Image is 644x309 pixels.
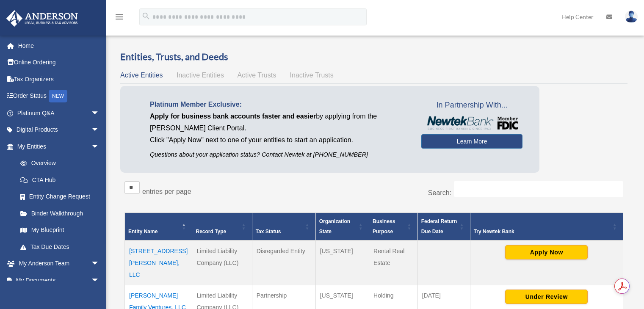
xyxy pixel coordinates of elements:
[417,212,470,240] th: Federal Return Due Date: Activate to sort
[120,50,627,63] h3: Entities, Trusts, and Deeds
[12,238,108,255] a: Tax Due Dates
[6,121,112,138] a: Digital Productsarrow_drop_down
[426,116,518,130] img: NewtekBankLogoSM.png
[369,240,418,285] td: Rental Real Estate
[373,218,395,235] span: Business Purpose
[6,88,112,105] a: Order StatusNEW
[6,255,112,272] a: My Anderson Teamarrow_drop_down
[150,113,316,120] span: Apply for business bank accounts faster and easier
[192,240,252,285] td: Limited Liability Company (LLC)
[91,255,108,273] span: arrow_drop_down
[421,99,522,112] span: In Partnership With...
[91,272,108,289] span: arrow_drop_down
[91,138,108,155] span: arrow_drop_down
[150,134,409,146] p: Click "Apply Now" next to one of your entities to start an application.
[625,11,638,23] img: User Pic
[196,229,226,235] span: Record Type
[6,37,112,54] a: Home
[91,105,108,122] span: arrow_drop_down
[252,240,315,285] td: Disregarded Entity
[6,54,112,71] a: Online Ordering
[315,240,369,285] td: [US_STATE]
[4,10,80,27] img: Anderson Advisors Platinum Portal
[12,171,108,188] a: CTA Hub
[125,240,192,285] td: [STREET_ADDRESS][PERSON_NAME], LLC
[125,212,192,240] th: Entity Name: Activate to invert sorting
[252,212,315,240] th: Tax Status: Activate to sort
[6,138,108,155] a: My Entitiesarrow_drop_down
[6,71,112,88] a: Tax Organizers
[470,212,623,240] th: Try Newtek Bank : Activate to sort
[114,15,124,22] a: menu
[315,212,369,240] th: Organization State: Activate to sort
[505,290,588,304] button: Under Review
[141,11,151,21] i: search
[91,121,108,139] span: arrow_drop_down
[128,229,158,235] span: Entity Name
[12,188,108,205] a: Entity Change Request
[6,272,112,289] a: My Documentsarrow_drop_down
[114,12,124,22] i: menu
[12,222,108,239] a: My Blueprint
[421,218,457,235] span: Federal Return Due Date
[12,205,108,222] a: Binder Walkthrough
[120,72,163,79] span: Active Entities
[192,212,252,240] th: Record Type: Activate to sort
[256,229,281,235] span: Tax Status
[238,72,276,79] span: Active Trusts
[369,212,418,240] th: Business Purpose: Activate to sort
[12,155,104,172] a: Overview
[319,218,350,235] span: Organization State
[49,90,67,102] div: NEW
[6,105,112,121] a: Platinum Q&Aarrow_drop_down
[428,189,451,196] label: Search:
[421,134,522,149] a: Learn More
[150,110,409,134] p: by applying from the [PERSON_NAME] Client Portal.
[150,149,409,160] p: Questions about your application status? Contact Newtek at [PHONE_NUMBER]
[142,188,191,195] label: entries per page
[290,72,334,79] span: Inactive Trusts
[150,99,409,110] p: Platinum Member Exclusive:
[505,245,588,259] button: Apply Now
[177,72,224,79] span: Inactive Entities
[474,226,610,237] div: Try Newtek Bank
